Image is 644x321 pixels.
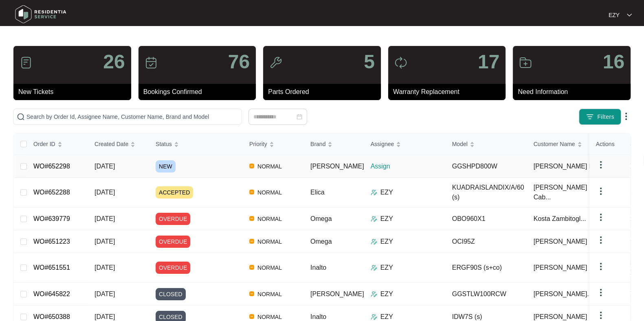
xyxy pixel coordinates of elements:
p: 26 [103,52,125,72]
span: [DATE] [95,163,115,170]
span: Status [156,140,172,148]
span: OVERDUE [156,262,190,274]
input: Search by Order Id, Assignee Name, Customer Name, Brand and Model [26,112,238,121]
a: WO#652288 [33,189,70,196]
span: NORMAL [254,237,285,247]
a: WO#651551 [33,264,70,271]
span: OVERDUE [156,213,190,225]
a: WO#651223 [33,238,70,245]
img: Assigner Icon [371,216,377,222]
span: Filters [597,113,614,121]
a: WO#639779 [33,215,70,222]
span: [DATE] [95,215,115,222]
p: 17 [478,52,499,72]
img: Assigner Icon [371,314,377,320]
p: EZY [380,289,393,299]
img: Assigner Icon [371,189,377,196]
img: Vercel Logo [249,314,254,319]
img: Vercel Logo [249,265,254,270]
td: GGSHPD800W [446,155,527,178]
span: Elica [310,189,325,196]
span: OVERDUE [156,236,190,248]
span: Priority [249,140,267,148]
td: KUADRAISLANDIX/A/60 (s) [446,178,527,207]
th: Model [446,133,527,155]
span: NORMAL [254,162,285,171]
span: NORMAL [254,188,285,197]
span: [PERSON_NAME] [534,263,587,273]
img: icon [519,56,532,69]
p: Warranty Replacement [393,87,506,97]
span: [PERSON_NAME] Le [534,162,596,171]
span: Inalto [310,313,326,320]
img: dropdown arrow [621,111,631,121]
img: Assigner Icon [371,238,377,245]
img: dropdown arrow [596,262,606,271]
p: EZY [380,214,393,224]
th: Priority [243,133,304,155]
span: Brand [310,140,325,148]
img: dropdown arrow [596,212,606,222]
p: Parts Ordered [268,87,381,97]
span: [PERSON_NAME] Cab... [534,183,598,202]
span: NEW [156,160,176,173]
span: Created Date [95,140,128,148]
span: Customer Name [534,140,575,148]
img: dropdown arrow [596,160,606,170]
img: search-icon [17,113,25,121]
span: [PERSON_NAME] [310,163,364,170]
img: icon [394,56,407,69]
span: [PERSON_NAME] [310,290,364,297]
th: Assignee [364,133,446,155]
span: [PERSON_NAME] [534,237,587,247]
p: EZY [609,11,620,19]
span: Omega [310,215,332,222]
img: Vercel Logo [249,291,254,296]
td: GGSTLW100RCW [446,283,527,306]
p: New Tickets [18,87,131,97]
a: WO#645822 [33,290,70,297]
p: 5 [364,52,375,72]
th: Status [149,133,243,155]
img: Vercel Logo [249,239,254,244]
img: Vercel Logo [249,216,254,221]
span: NORMAL [254,289,285,299]
span: CLOSED [156,288,186,300]
img: icon [20,56,33,69]
img: Assigner Icon [371,291,377,297]
th: Customer Name [527,133,609,155]
p: EZY [380,263,393,273]
img: dropdown arrow [596,186,606,196]
p: 16 [603,52,624,72]
p: 76 [228,52,250,72]
span: ACCEPTED [156,186,193,199]
span: NORMAL [254,263,285,273]
span: [DATE] [95,264,115,271]
a: WO#650388 [33,313,70,320]
th: Actions [589,133,630,155]
span: Kosta Zambitogl... [534,214,586,224]
span: Order ID [33,140,55,148]
p: Bookings Confirmed [143,87,256,97]
p: EZY [380,237,393,247]
img: dropdown arrow [596,310,606,320]
img: icon [269,56,282,69]
p: Assign [371,162,446,171]
img: Vercel Logo [249,190,254,194]
span: [DATE] [95,313,115,320]
span: [DATE] [95,238,115,245]
button: filter iconFilters [579,109,621,125]
th: Brand [304,133,364,155]
p: Need Information [518,87,631,97]
img: dropdown arrow [596,288,606,297]
span: Omega [310,238,332,245]
img: dropdown arrow [596,235,606,245]
span: Assignee [371,140,394,148]
th: Order ID [27,133,88,155]
img: residentia service logo [12,2,69,26]
img: Assigner Icon [371,264,377,271]
span: Inalto [310,264,326,271]
img: icon [145,56,158,69]
img: Vercel Logo [249,164,254,168]
span: NORMAL [254,214,285,224]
